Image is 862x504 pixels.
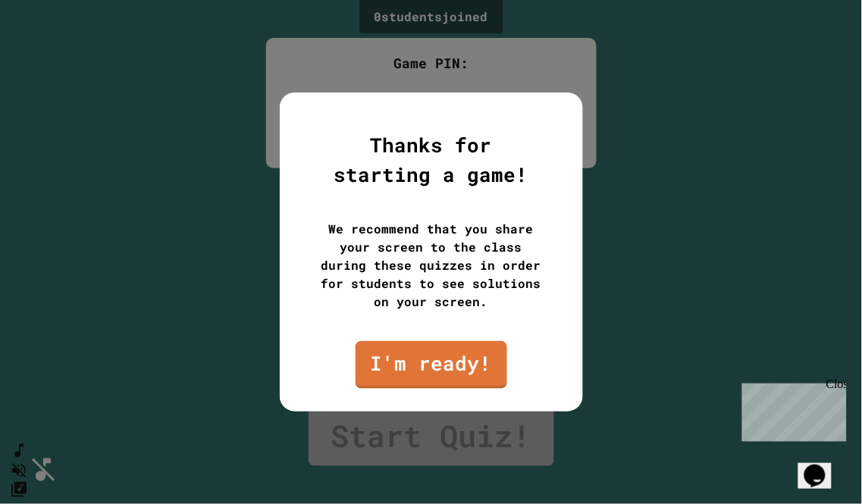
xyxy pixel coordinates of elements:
[356,341,507,389] a: I'm ready!
[318,220,545,311] div: We recommend that you share your screen to the class during these quizzes in order for students t...
[798,443,847,489] iframe: chat widget
[318,130,545,189] div: Thanks for starting a game!
[6,6,105,96] div: Chat with us now!Close
[736,377,847,442] iframe: chat widget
